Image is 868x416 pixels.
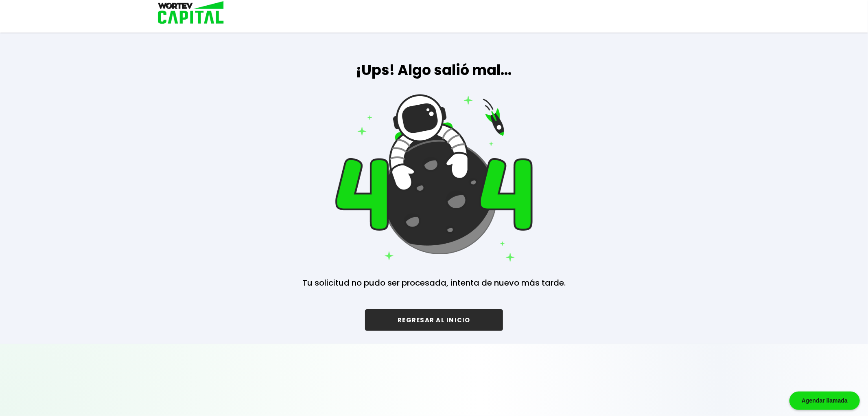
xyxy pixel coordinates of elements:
img: 404.1dad899c.png [335,91,533,262]
h2: ¡Ups! Algo salió mal... [302,62,566,78]
h3: Tu solicitud no pudo ser procesada, intenta de nuevo más tarde. [302,278,566,296]
div: Agendar llamada [789,392,860,410]
a: REGRESAR AL INICIO [302,309,566,331]
button: REGRESAR AL INICIO [365,309,503,331]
